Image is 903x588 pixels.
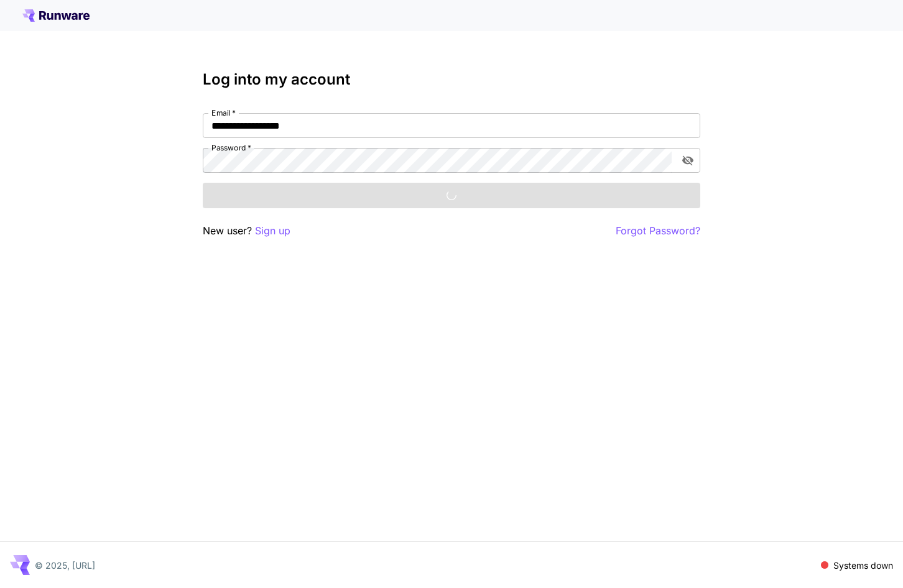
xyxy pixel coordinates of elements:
p: © 2025, [URL] [35,559,95,572]
p: New user? [203,223,290,239]
label: Email [211,108,236,118]
h3: Log into my account [203,71,700,88]
p: Systems down [833,559,893,572]
label: Password [211,142,251,153]
button: Forgot Password? [616,223,700,239]
button: Sign up [255,223,290,239]
button: toggle password visibility [677,149,699,172]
